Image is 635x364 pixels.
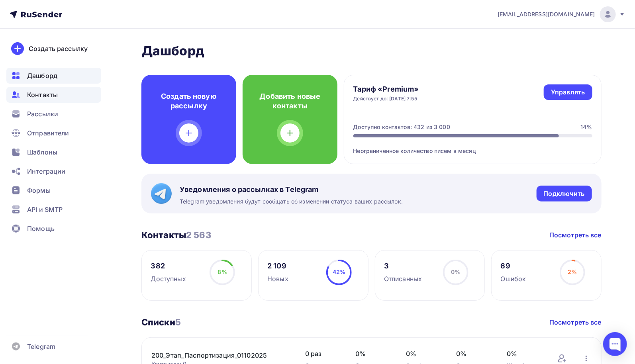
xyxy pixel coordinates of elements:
[353,96,419,102] div: Действует до: [DATE] 7:55
[27,342,55,351] span: Telegram
[384,261,422,271] div: 3
[353,123,450,131] div: Доступно контактов: 432 из 3 000
[180,198,403,205] span: Telegram уведомления будут сообщать об изменении статуса ваших рассылок.
[6,68,101,84] a: Дашборд
[151,274,186,284] div: Доступных
[384,274,422,284] div: Отписанных
[501,261,526,271] div: 69
[501,274,526,284] div: Ошибок
[27,71,57,80] span: Дашборд
[451,268,460,275] span: 0%
[580,123,592,131] div: 14%
[305,349,340,358] span: 0 раз
[498,6,625,22] a: [EMAIL_ADDRESS][DOMAIN_NAME]
[498,10,595,18] span: [EMAIL_ADDRESS][DOMAIN_NAME]
[27,186,51,195] span: Формы
[141,229,211,241] h3: Контакты
[267,261,288,271] div: 2 109
[175,317,181,327] span: 5
[27,128,69,138] span: Отправители
[27,205,63,214] span: API и SMTP
[151,261,186,271] div: 382
[544,189,585,198] div: Подключить
[551,88,585,97] div: Управлять
[457,349,491,358] span: 0%
[141,43,602,59] h2: Дашборд
[27,166,65,176] span: Интеграции
[29,44,88,53] div: Создать рассылку
[353,84,419,94] h4: Тариф «Premium»
[406,349,441,358] span: 0%
[549,230,602,240] a: Посмотреть все
[353,137,592,155] div: Неограниченное количество писем в месяц
[356,349,390,358] span: 0%
[141,317,181,328] h3: Списки
[218,268,227,275] span: 8%
[186,230,211,240] span: 2 563
[27,147,57,157] span: Шаблоны
[27,109,58,119] span: Рассылки
[568,268,577,275] span: 2%
[255,92,325,111] h4: Добавить новые контакты
[6,182,101,198] a: Формы
[180,185,403,194] span: Уведомления о рассылках в Telegram
[6,87,101,103] a: Контакты
[27,224,55,233] span: Помощь
[267,274,288,284] div: Новых
[6,144,101,160] a: Шаблоны
[507,349,541,358] span: 0%
[6,106,101,122] a: Рассылки
[154,92,223,111] h4: Создать новую рассылку
[27,90,58,100] span: Контакты
[549,317,602,327] a: Посмотреть все
[333,268,345,275] span: 42%
[151,350,287,360] a: 200_Этап_Паспортизация_01102025
[6,125,101,141] a: Отправители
